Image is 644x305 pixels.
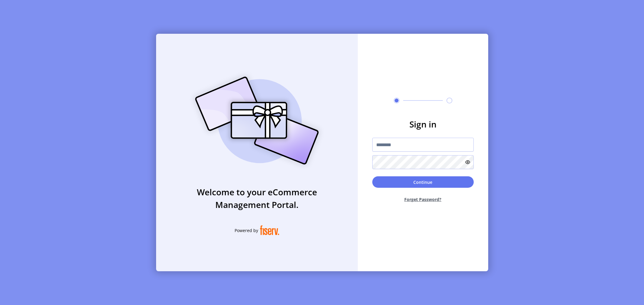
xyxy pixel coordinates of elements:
h3: Sign in [372,118,474,130]
img: card_Illustration.svg [186,70,328,171]
button: Continue [372,176,474,188]
h3: Welcome to your eCommerce Management Portal. [156,186,358,211]
span: Powered by [235,227,258,234]
button: Forget Password? [372,191,474,207]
